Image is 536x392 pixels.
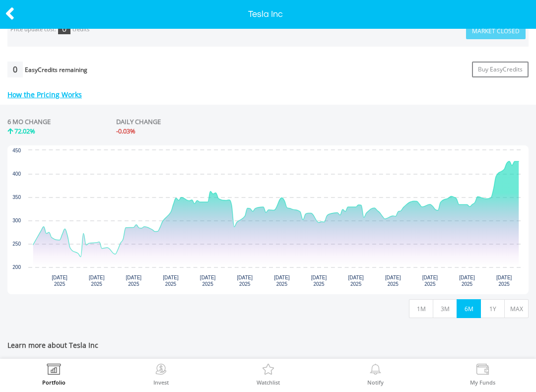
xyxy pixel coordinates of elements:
button: 1M [409,299,433,318]
a: Notify [367,364,384,385]
img: View Notifications [368,364,383,378]
text: [DATE] 2025 [237,275,253,287]
div: 0 [7,62,23,77]
text: 200 [12,264,21,270]
text: [DATE] 2025 [311,275,327,287]
text: [DATE] 2025 [200,275,216,287]
div: Price update cost: [10,26,56,33]
span: -0.03% [116,127,135,135]
text: [DATE] 2025 [163,275,179,287]
span: 72.02% [14,127,35,135]
a: How the Pricing Works [7,90,82,99]
div: DAILY CHANGE [116,117,247,127]
a: Yahoo Finance [7,358,529,385]
label: My Funds [470,380,495,385]
a: Portfolio [42,364,66,385]
label: Notify [367,380,384,385]
div: Yahoo Finance [7,358,485,384]
text: [DATE] 2025 [496,275,512,287]
text: 250 [12,241,21,247]
button: Market Closed [466,23,526,39]
img: Watchlist [261,364,276,378]
div: Chart. Highcharts interactive chart. [7,145,529,294]
button: 6M [457,299,481,318]
button: MAX [504,299,529,318]
img: View Funds [475,364,490,378]
text: [DATE] 2025 [422,275,438,287]
span: Learn more about Tesla Inc [7,340,529,358]
a: Invest [153,364,169,385]
text: [DATE] 2025 [274,275,290,287]
label: Portfolio [42,380,66,385]
a: Buy EasyCredits [472,62,529,77]
img: Invest Now [153,364,169,378]
a: My Funds [470,364,495,385]
text: [DATE] 2025 [89,275,105,287]
text: 450 [12,148,21,153]
text: [DATE] 2025 [348,275,364,287]
svg: Interactive chart [7,145,529,294]
text: 350 [12,195,21,200]
text: [DATE] 2025 [52,275,67,287]
text: [DATE] 2025 [459,275,475,287]
a: Watchlist [257,364,280,385]
img: View Portfolio [46,364,62,378]
text: 400 [12,171,21,177]
text: [DATE] 2025 [385,275,401,287]
button: 3M [433,299,457,318]
text: 300 [12,218,21,223]
div: credits [72,26,89,33]
label: Invest [153,380,169,385]
div: EasyCredits remaining [25,66,87,75]
div: 6 MO CHANGE [7,117,51,127]
text: [DATE] 2025 [126,275,142,287]
button: 1Y [480,299,505,318]
label: Watchlist [257,380,280,385]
